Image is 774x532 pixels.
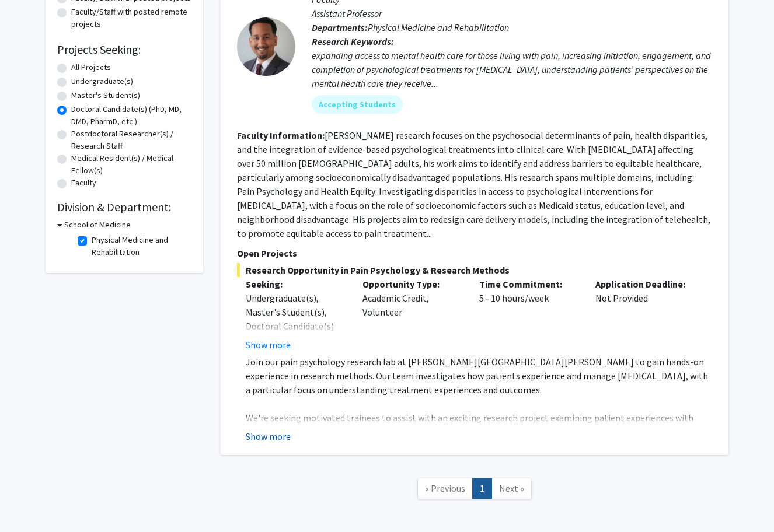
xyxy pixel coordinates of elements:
[57,200,191,214] h2: Division & Department:
[221,467,728,514] nav: Page navigation
[246,411,712,439] p: We're seeking motivated trainees to assist with an exciting research project examining patient ex...
[71,61,111,73] label: All Projects
[312,95,403,114] mat-chip: Accepting Students
[237,129,325,141] b: Faculty Information:
[312,22,368,33] b: Departments:
[587,277,703,352] div: Not Provided
[92,234,189,258] label: Physical Medicine and Rehabilitation
[499,482,524,494] span: Next »
[417,478,473,499] a: Previous Page
[425,482,465,494] span: « Previous
[312,36,394,47] b: Research Keywords:
[479,277,578,291] p: Time Commitment:
[354,277,470,352] div: Academic Credit, Volunteer
[246,291,345,431] div: Undergraduate(s), Master's Student(s), Doctoral Candidate(s) (PhD, MD, DMD, PharmD, etc.), Postdo...
[246,338,291,352] button: Show more
[71,6,191,30] label: Faculty/Staff with posted remote projects
[491,478,532,499] a: Next Page
[246,429,291,443] button: Show more
[237,263,712,277] span: Research Opportunity in Pain Psychology & Research Methods
[368,22,509,33] span: Physical Medicine and Rehabilitation
[595,277,695,291] p: Application Deadline:
[71,89,140,101] label: Master's Student(s)
[246,355,712,397] p: Join our pain psychology research lab at [PERSON_NAME][GEOGRAPHIC_DATA][PERSON_NAME] to gain hand...
[71,152,191,177] label: Medical Resident(s) / Medical Fellow(s)
[237,246,712,260] p: Open Projects
[9,480,50,523] iframe: Chat
[71,177,96,189] label: Faculty
[71,128,191,152] label: Postdoctoral Researcher(s) / Research Staff
[71,103,191,128] label: Doctoral Candidate(s) (PhD, MD, DMD, PharmD, etc.)
[312,48,712,90] div: expanding access to mental health care for those living with pain, increasing initiation, engagem...
[470,277,587,352] div: 5 - 10 hours/week
[312,6,712,20] p: Assistant Professor
[472,478,492,499] a: 1
[237,129,710,239] fg-read-more: [PERSON_NAME] research focuses on the psychosocial determinants of pain, health disparities, and ...
[362,277,462,291] p: Opportunity Type:
[64,219,131,231] h3: School of Medicine
[71,75,133,87] label: Undergraduate(s)
[246,277,345,291] p: Seeking:
[57,43,191,57] h2: Projects Seeking:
